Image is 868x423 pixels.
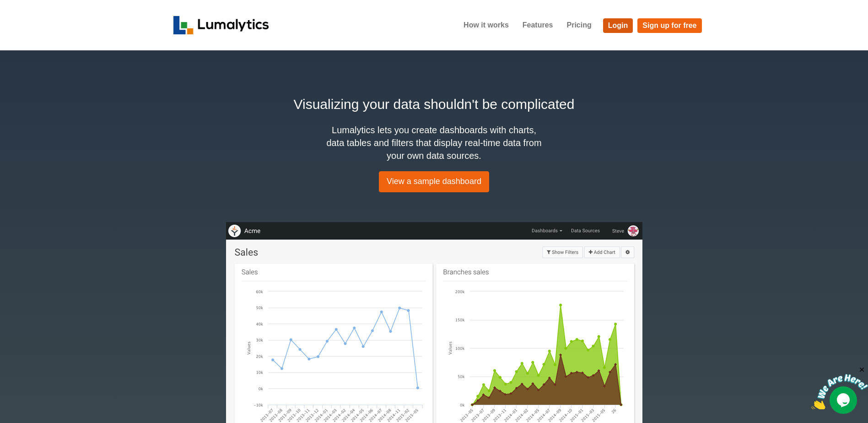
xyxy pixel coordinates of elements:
a: View a sample dashboard [379,171,489,192]
a: Features [516,14,560,37]
iframe: chat widget [811,366,868,409]
h2: Visualizing your data shouldn't be complicated [173,94,695,114]
img: logo_v2-f34f87db3d4d9f5311d6c47995059ad6168825a3e1eb260e01c8041e89355404.png [173,16,269,34]
a: Login [603,18,633,33]
h4: Lumalytics lets you create dashboards with charts, data tables and filters that display real-time... [324,124,544,162]
a: Pricing [560,14,598,37]
a: How it works [457,14,516,37]
a: Sign up for free [637,18,701,33]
